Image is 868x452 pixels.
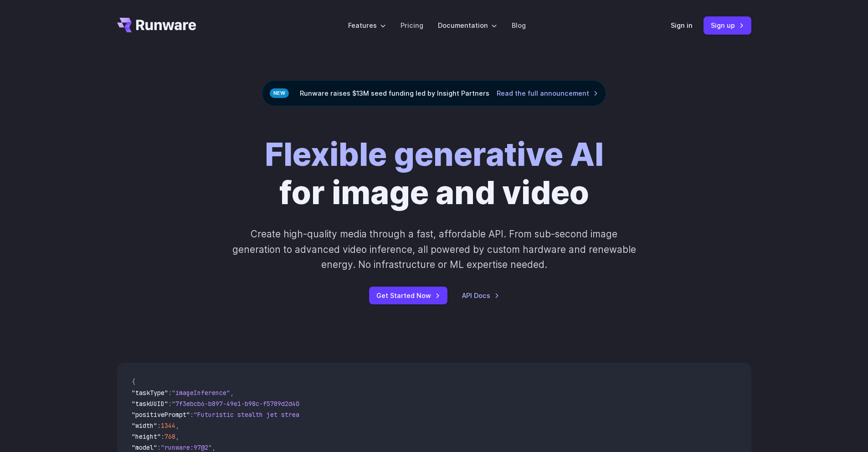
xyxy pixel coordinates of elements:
[172,389,230,397] span: "imageInference"
[231,226,637,272] p: Create high-quality media through a fast, affordable API. From sub-second image generation to adv...
[161,421,175,430] span: 1344
[164,432,175,441] span: 768
[117,18,196,32] a: Go to /
[401,20,423,31] a: Pricing
[132,378,135,386] span: {
[265,135,604,174] strong: Flexible generative AI
[230,389,234,397] span: ,
[175,421,179,430] span: ,
[671,20,693,31] a: Sign in
[157,421,161,430] span: :
[212,443,216,452] span: ,
[190,411,194,419] span: :
[172,400,310,408] span: "7f3ebcb6-b897-49e1-b98c-f5789d2d40d7"
[132,400,168,408] span: "taskUUID"
[132,389,168,397] span: "taskType"
[132,432,161,441] span: "height"
[168,389,172,397] span: :
[194,411,525,419] span: "Futuristic stealth jet streaking through a neon-lit cityscape with glowing purple exhaust"
[497,88,598,98] a: Read the full announcement
[132,421,157,430] span: "width"
[265,135,604,212] h1: for image and video
[157,443,161,452] span: :
[462,290,499,301] a: API Docs
[168,400,172,408] span: :
[161,432,164,441] span: :
[512,20,526,31] a: Blog
[438,20,497,31] label: Documentation
[348,20,386,31] label: Features
[704,16,751,34] a: Sign up
[262,80,606,106] div: Runware raises $13M seed funding led by Insight Partners
[369,287,447,304] a: Get Started Now
[132,443,157,452] span: "model"
[161,443,212,452] span: "runware:97@2"
[132,411,190,419] span: "positivePrompt"
[175,432,179,441] span: ,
